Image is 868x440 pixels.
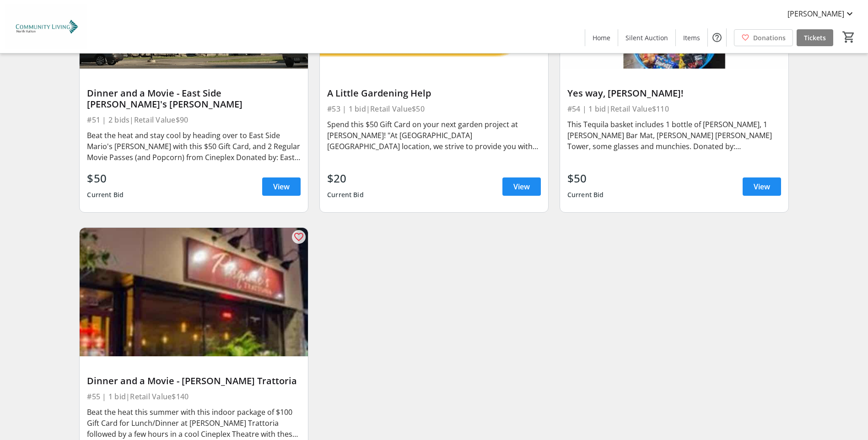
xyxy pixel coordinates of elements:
button: [PERSON_NAME] [780,6,863,21]
button: Help [708,28,726,47]
div: $50 [87,170,124,187]
div: Dinner and a Movie - East Side [PERSON_NAME]'s [PERSON_NAME] [87,88,301,110]
div: #55 | 1 bid | Retail Value $140 [87,390,301,403]
div: $20 [327,170,364,187]
div: #51 | 2 bids | Retail Value $90 [87,113,301,126]
div: #53 | 1 bid | Retail Value $50 [327,102,541,115]
img: Dinner and a Movie - Pasquale's Trattoria [80,228,308,356]
span: Tickets [804,33,826,43]
div: #54 | 1 bid | Retail Value $110 [567,102,781,115]
a: Donations [734,29,793,46]
span: Items [683,33,700,43]
img: Community Living North Halton's Logo [5,4,87,49]
span: Home [593,33,610,43]
div: Spend this $50 Gift Card on your next garden project at [PERSON_NAME]! "At [GEOGRAPHIC_DATA] [GEO... [327,119,541,152]
a: View [743,177,781,196]
span: [PERSON_NAME] [787,8,844,19]
a: View [502,177,541,196]
div: Beat the heat and stay cool by heading over to East Side Mario's [PERSON_NAME] with this $50 Gift... [87,130,301,163]
div: Current Bid [327,187,364,203]
a: Home [585,29,618,46]
div: Current Bid [87,187,124,203]
div: $50 [567,170,604,187]
span: View [513,181,530,192]
a: Silent Auction [618,29,675,46]
span: Silent Auction [625,33,668,43]
a: View [262,177,301,196]
div: Beat the heat this summer with this indoor package of $100 Gift Card for Lunch/Dinner at [PERSON_... [87,407,301,440]
div: Yes way, [PERSON_NAME]! [567,88,781,99]
button: Cart [841,29,857,45]
span: View [754,181,770,192]
div: Dinner and a Movie - [PERSON_NAME] Trattoria [87,376,301,386]
div: A Little Gardening Help [327,88,541,99]
div: Current Bid [567,187,604,203]
a: Tickets [797,29,833,46]
span: Donations [753,33,786,43]
mat-icon: favorite_outline [293,231,304,242]
a: Items [676,29,707,46]
span: View [273,181,290,192]
div: This Tequila basket includes 1 bottle of [PERSON_NAME], 1 [PERSON_NAME] Bar Mat, [PERSON_NAME] [P... [567,119,781,152]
